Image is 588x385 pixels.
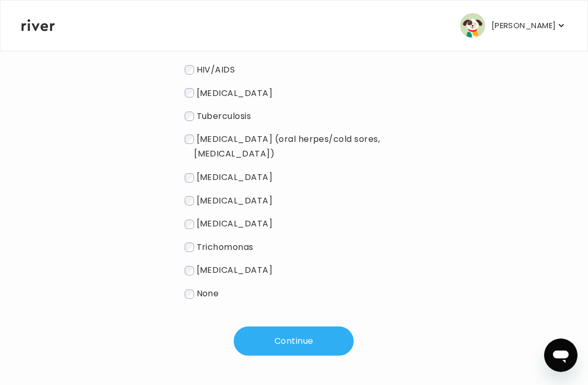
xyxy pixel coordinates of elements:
span: [MEDICAL_DATA] [197,172,273,184]
input: [MEDICAL_DATA] [185,88,194,98]
button: user avatar[PERSON_NAME] [460,13,567,38]
span: HIV/AIDS [197,64,235,76]
input: [MEDICAL_DATA] [185,173,194,183]
span: [MEDICAL_DATA] [197,195,273,207]
span: [MEDICAL_DATA] (oral herpes/cold sores, [MEDICAL_DATA]) [194,133,380,160]
button: Continue [234,327,354,356]
input: HIV/AIDS [185,65,194,75]
span: None [197,288,219,300]
input: [MEDICAL_DATA] [185,196,194,206]
span: [MEDICAL_DATA] [197,264,273,276]
span: [MEDICAL_DATA] [197,218,273,230]
p: [PERSON_NAME] [491,18,556,33]
iframe: Button to launch messaging window [544,339,578,372]
input: Tuberculosis [185,112,194,121]
input: Trichomonas [185,243,194,252]
input: [MEDICAL_DATA] [185,266,194,275]
input: [MEDICAL_DATA] [185,220,194,229]
span: [MEDICAL_DATA] [197,87,273,99]
input: None [185,290,194,299]
img: user avatar [460,13,485,38]
input: [MEDICAL_DATA] (oral herpes/cold sores, [MEDICAL_DATA]) [185,135,194,144]
span: Tuberculosis [197,110,251,122]
span: Trichomonas [197,241,254,253]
